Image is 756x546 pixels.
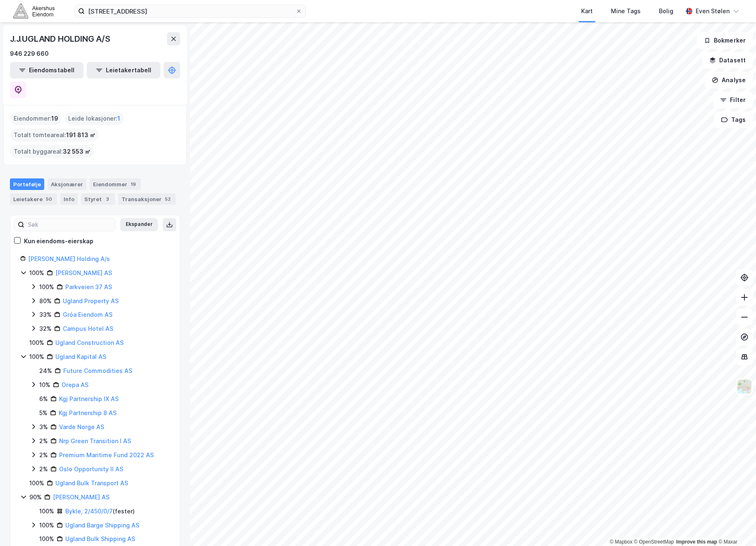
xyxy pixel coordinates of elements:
[610,539,632,545] a: Mapbox
[697,32,753,49] button: Bokmerker
[611,6,641,16] div: Mine Tags
[63,367,132,374] a: Future Commodities AS
[659,6,673,16] div: Bolig
[55,480,128,487] a: Ugland Bulk Transport AS
[59,451,154,458] a: Premium Maritime Fund 2022 AS
[90,178,141,190] div: Eiendommer
[24,236,93,246] div: Kun eiendoms-eierskap
[10,178,44,190] div: Portefølje
[63,325,113,332] a: Campus Hotel AS
[44,195,54,203] div: 50
[117,114,120,123] span: 1
[10,62,83,78] button: Eiendomstabell
[39,422,48,432] div: 3%
[55,339,124,346] a: Ugland Construction AS
[129,180,138,188] div: 19
[55,269,112,276] a: [PERSON_NAME] AS
[65,506,135,516] div: ( fester )
[713,92,753,108] button: Filter
[39,506,54,516] div: 100%
[715,506,756,546] div: Kontrollprogram for chat
[676,539,717,545] a: Improve this map
[10,32,112,45] div: J.J.UGLAND HOLDING A/S
[39,366,52,376] div: 24%
[714,112,753,128] button: Tags
[39,310,52,320] div: 33%
[29,338,44,348] div: 100%
[55,353,106,360] a: Ugland Kapital AS
[10,112,62,125] div: Eiendommer :
[63,297,119,304] a: Ugland Property AS
[39,534,54,544] div: 100%
[59,465,123,472] a: Oslo Opportunity II AS
[29,268,44,278] div: 100%
[48,178,86,190] div: Aksjonærer
[581,6,593,16] div: Kart
[39,296,52,306] div: 80%
[65,522,139,529] a: Ugland Barge Shipping AS
[634,539,674,545] a: OpenStreetMap
[65,112,124,125] div: Leide lokasjoner :
[163,195,172,203] div: 52
[65,535,135,542] a: Ugland Bulk Shipping AS
[696,6,730,16] div: Even Stølen
[39,282,54,292] div: 100%
[715,506,756,546] iframe: Chat Widget
[87,62,160,78] button: Leietakertabell
[63,147,91,157] span: 32 553 ㎡
[59,395,119,402] a: Kgj Partnership IX AS
[28,255,110,262] a: [PERSON_NAME] Holding A/s
[51,114,58,123] span: 19
[39,408,48,418] div: 5%
[65,508,113,515] a: Bykle, 2/450/0/7
[63,311,112,318] a: Gróa Eiendom AS
[702,52,753,69] button: Datasett
[53,494,110,501] a: [PERSON_NAME] AS
[39,324,52,334] div: 32%
[13,4,55,18] img: akershus-eiendom-logo.9091f326c980b4bce74ccdd9f866810c.svg
[62,381,88,388] a: Orepa AS
[81,193,115,205] div: Styret
[65,283,112,290] a: Parkveien 37 AS
[120,218,158,231] button: Ekspander
[39,436,48,446] div: 2%
[39,464,48,474] div: 2%
[59,423,104,430] a: Varde Norge AS
[59,437,131,444] a: Nrp Green Transition I AS
[29,352,44,362] div: 100%
[39,450,48,460] div: 2%
[737,379,752,394] img: Z
[10,128,99,142] div: Totalt tomteareal :
[60,193,78,205] div: Info
[29,492,42,502] div: 90%
[39,394,48,404] div: 6%
[10,193,57,205] div: Leietakere
[39,520,54,530] div: 100%
[10,49,49,59] div: 946 229 660
[10,145,94,158] div: Totalt byggareal :
[59,409,117,416] a: Kgj Partnership 8 AS
[705,72,753,88] button: Analyse
[29,478,44,488] div: 100%
[39,380,50,390] div: 10%
[118,193,176,205] div: Transaksjoner
[24,218,115,231] input: Søk
[103,195,112,203] div: 3
[85,5,296,17] input: Søk på adresse, matrikkel, gårdeiere, leietakere eller personer
[66,130,95,140] span: 191 813 ㎡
